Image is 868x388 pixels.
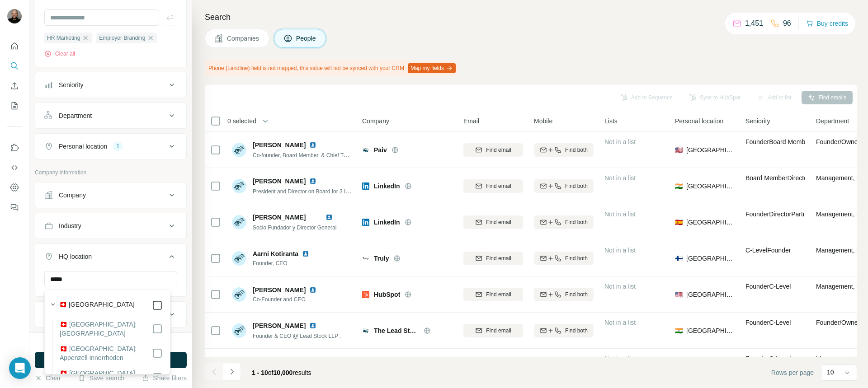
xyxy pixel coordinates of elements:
[362,146,369,154] img: Logo of Paiv
[7,58,22,74] button: Search
[59,300,135,311] label: 🇨🇭 [GEOGRAPHIC_DATA]
[486,327,511,335] span: Find email
[309,178,316,185] img: LinkedIn logo
[374,254,389,263] span: Truly
[362,327,369,334] img: Logo of The Lead Stock
[486,182,511,190] span: Find email
[252,369,268,376] span: 1 - 10
[675,182,683,191] span: 🇮🇳
[35,215,186,237] button: Industry
[534,143,594,157] button: Find both
[374,182,400,191] span: LinkedIn
[47,34,80,42] span: HR Marketing
[35,246,186,271] button: HQ location
[309,322,316,329] img: LinkedIn logo
[675,326,683,335] span: 🇮🇳
[253,333,341,339] span: Founder & CEO @ Lead Stock LLP .
[227,117,256,126] span: 0 selected
[604,355,636,362] span: Not in a list
[745,319,791,326] span: Founder C-Level
[7,98,22,114] button: My lists
[99,34,145,42] span: Employer Branding
[35,304,186,325] button: Annual revenue ($)
[783,18,791,29] p: 96
[374,290,400,299] span: HubSpot
[604,138,636,145] span: Not in a list
[309,141,316,149] img: LinkedIn logo
[565,218,588,226] span: Find both
[534,324,594,337] button: Find both
[374,326,419,335] span: The Lead Stock
[35,374,61,383] button: Clear
[745,355,791,362] span: Founder C-Level
[604,319,636,326] span: Not in a list
[205,61,458,76] div: Phone (Landline) field is not mapped, this value will not be synced with your CRM
[7,38,22,54] button: Quick start
[686,326,735,335] span: [GEOGRAPHIC_DATA]
[253,295,320,304] span: Co-Founder and CEO
[142,374,187,383] button: Share filters
[59,80,83,89] div: Seniority
[60,320,152,338] label: 🇨🇭 [GEOGRAPHIC_DATA]: [GEOGRAPHIC_DATA]
[9,357,31,379] div: Open Intercom Messenger
[325,214,333,221] img: LinkedIn logo
[253,187,383,195] span: President and Director on Board for 3 IRB subsidiaries
[35,136,186,157] button: Personal location1
[59,142,107,151] div: Personal location
[35,74,186,96] button: Seniority
[565,146,588,154] span: Find both
[59,111,92,120] div: Department
[745,210,812,218] span: Founder Director Partner
[486,290,511,299] span: Find email
[253,249,298,258] span: Aarni Kotiranta
[686,254,735,263] span: [GEOGRAPHIC_DATA]
[745,138,833,145] span: Founder Board Member C-Level
[78,374,124,383] button: Save search
[463,324,523,337] button: Find email
[35,352,187,368] button: Run search
[604,174,636,182] span: Not in a list
[232,251,246,266] img: Avatar
[374,218,400,227] span: LinkedIn
[274,369,293,376] span: 10,000
[309,286,316,294] img: LinkedIn logo
[232,179,246,193] img: Avatar
[296,34,317,43] span: People
[362,117,389,126] span: Company
[604,210,636,218] span: Not in a list
[7,78,22,94] button: Enrich CSV
[534,215,594,229] button: Find both
[362,219,369,226] img: Logo of LinkedIn
[745,283,791,290] span: Founder C-Level
[408,63,456,73] button: Map my fields
[675,290,683,299] span: 🇺🇸
[35,184,186,206] button: Company
[745,247,791,254] span: C-Level Founder
[686,182,735,191] span: [GEOGRAPHIC_DATA]
[686,218,735,227] span: [GEOGRAPHIC_DATA]
[816,117,849,126] span: Department
[604,283,636,290] span: Not in a list
[253,214,306,221] span: [PERSON_NAME]
[227,34,260,43] span: Companies
[7,9,22,23] img: Avatar
[44,50,75,58] button: Clear all
[252,369,311,376] span: results
[253,177,306,186] span: [PERSON_NAME]
[253,285,306,295] span: [PERSON_NAME]
[534,179,594,193] button: Find both
[253,140,306,150] span: [PERSON_NAME]
[374,145,387,154] span: Paiv
[463,143,523,157] button: Find email
[486,254,511,262] span: Find email
[604,247,636,254] span: Not in a list
[362,291,369,298] img: Logo of HubSpot
[534,252,594,265] button: Find both
[35,168,187,177] p: Company information
[362,255,369,262] img: Logo of Truly
[35,105,186,126] button: Department
[565,182,588,190] span: Find both
[232,143,246,157] img: Avatar
[59,252,92,261] div: HQ location
[565,290,588,299] span: Find both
